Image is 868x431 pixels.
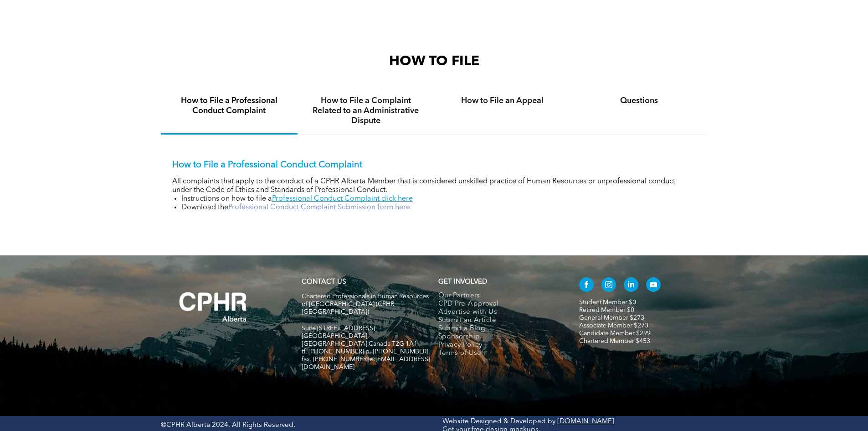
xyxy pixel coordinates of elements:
[169,96,289,116] h4: How to File a Professional Conduct Complaint
[172,160,696,171] p: How to File a Professional Conduct Complaint
[624,277,638,294] a: linkedin
[228,204,410,211] a: Professional Conduct Complaint Submission form here
[438,279,487,286] span: GET INVOLVED
[272,195,413,203] a: Professional Conduct Complaint click here
[579,277,594,294] a: facebook
[438,317,560,325] a: Submit an Article
[302,325,375,332] span: Suite [STREET_ADDRESS]
[438,308,560,317] a: Advertise with Us
[161,422,295,429] span: ©CPHR Alberta 2024. All Rights Reserved.
[579,299,636,306] a: Student Member $0
[181,195,696,203] li: Instructions on how to file a
[306,96,426,126] h4: How to File a Complaint Related to an Administrative Dispute
[172,177,696,195] p: All complaints that apply to the conduct of a CPHR Alberta Member that is considered unskilled pr...
[557,418,614,425] a: [DOMAIN_NAME]
[438,349,560,358] a: Terms of Use
[579,315,644,321] a: General Member $273
[579,307,634,313] a: Retired Member $0
[438,325,560,333] a: Submit a Blog
[579,96,699,106] h4: Questions
[646,277,661,294] a: youtube
[579,322,648,329] a: Associate Member $273
[302,279,346,286] a: CONTACT US
[438,341,560,349] a: Privacy Policy
[442,96,563,106] h4: How to File an Appeal
[579,330,651,337] a: Candidate Member $299
[302,356,430,370] span: fax. [PHONE_NUMBER] e:[EMAIL_ADDRESS][DOMAIN_NAME]
[579,338,650,344] a: Chartered Member $453
[181,203,696,212] li: Download the
[438,333,560,341] a: Sponsorship
[438,292,560,300] a: Our Partners
[302,333,417,347] span: [GEOGRAPHIC_DATA], [GEOGRAPHIC_DATA] Canada T2G 1A1
[442,418,555,425] a: Website Designed & Developed by
[389,55,479,68] span: HOW TO FILE
[601,277,616,294] a: instagram
[161,274,266,340] img: A white background with a few lines on it
[302,293,429,315] span: Chartered Professionals in Human Resources of [GEOGRAPHIC_DATA] (CPHR [GEOGRAPHIC_DATA])
[302,348,428,355] span: tf. [PHONE_NUMBER] p. [PHONE_NUMBER]
[438,300,560,308] a: CPD Pre-Approval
